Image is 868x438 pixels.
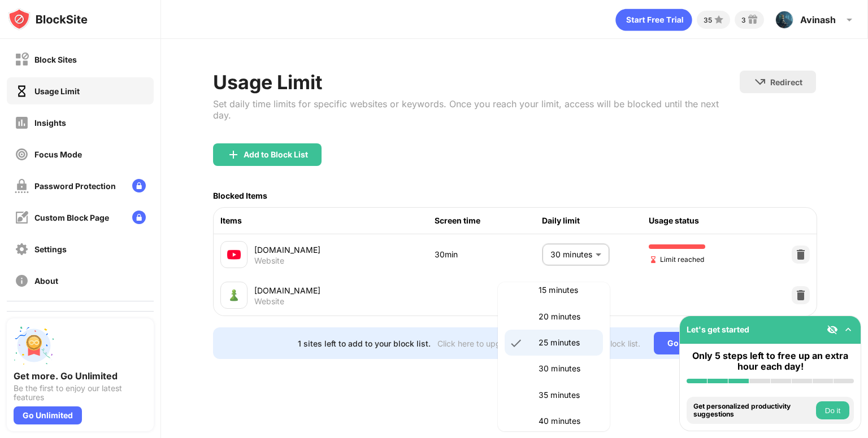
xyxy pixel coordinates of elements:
[539,415,596,427] p: 40 minutes
[539,336,596,349] p: 25 minutes
[539,389,596,401] p: 35 minutes
[539,284,596,296] p: 15 minutes
[539,362,596,375] p: 30 minutes
[539,310,596,323] p: 20 minutes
